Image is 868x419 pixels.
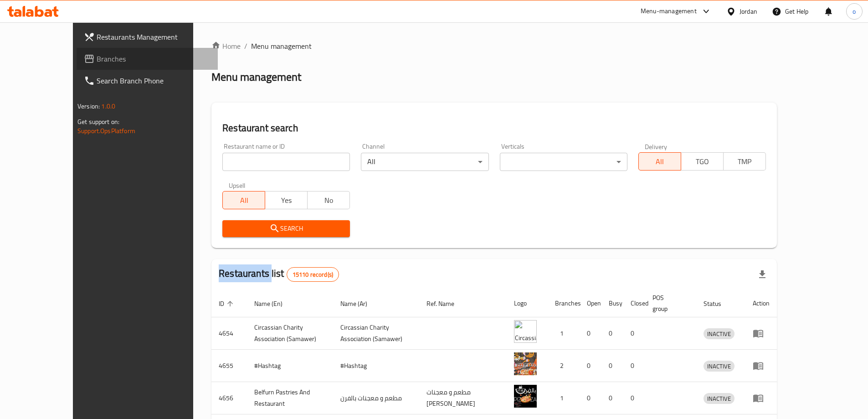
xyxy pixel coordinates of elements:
[211,41,777,52] nav: breadcrumb
[580,382,601,414] td: 0
[740,6,757,16] div: Jordan
[548,350,580,382] td: 2
[222,220,350,237] button: Search
[244,41,247,52] li: /
[340,298,379,309] span: Name (Ar)
[548,290,580,317] th: Branches
[623,350,645,382] td: 0
[251,41,312,52] span: Menu management
[361,153,488,171] div: All
[211,317,247,350] td: 4654
[623,317,645,350] td: 0
[254,298,294,309] span: Name (En)
[645,143,668,150] label: Delivery
[723,152,766,171] button: TMP
[247,382,333,414] td: Belfurn Pastries And Restaurant
[222,121,766,135] h2: Restaurant search
[219,298,236,309] span: ID
[704,329,734,339] span: INACTIVE
[222,153,350,171] input: Search for restaurant name or ID..
[548,382,580,414] td: 1
[97,75,211,86] span: Search Branch Phone
[77,48,218,70] a: Branches
[685,155,720,168] span: TGO
[77,116,119,128] span: Get support on:
[652,292,685,314] span: POS group
[211,382,247,414] td: 4656
[311,194,346,207] span: No
[333,317,419,350] td: ​Circassian ​Charity ​Association​ (Samawer)
[333,350,419,382] td: #Hashtag
[704,393,734,404] div: INACTIVE
[623,382,645,414] td: 0
[307,191,350,209] button: No
[751,264,773,285] div: Export file
[853,6,856,16] span: o
[704,298,733,309] span: Status
[642,155,678,168] span: All
[580,317,601,350] td: 0
[704,393,734,404] span: INACTIVE
[265,191,308,209] button: Yes
[97,31,211,42] span: Restaurants Management
[229,182,246,188] label: Upsell
[77,100,100,112] span: Version:
[623,290,645,317] th: Closed
[507,290,548,317] th: Logo
[77,26,218,48] a: Restaurants Management
[681,152,724,171] button: TGO
[580,350,601,382] td: 0
[97,53,211,64] span: Branches
[211,350,247,382] td: 4655
[601,290,623,317] th: Busy
[269,194,304,207] span: Yes
[222,191,265,209] button: All
[601,350,623,382] td: 0
[638,152,681,171] button: All
[753,393,770,403] div: Menu
[77,125,135,137] a: Support.OpsPlatform
[226,194,262,207] span: All
[580,290,601,317] th: Open
[333,382,419,414] td: مطعم و معجنات بالفرن
[230,223,343,234] span: Search
[601,317,623,350] td: 0
[745,290,777,317] th: Action
[514,385,537,408] img: Belfurn Pastries And Restaurant
[247,317,333,350] td: ​Circassian ​Charity ​Association​ (Samawer)
[77,70,218,92] a: Search Branch Phone
[247,350,333,382] td: #Hashtag
[500,153,627,171] div: ​
[753,360,770,371] div: Menu
[514,320,537,343] img: ​Circassian ​Charity ​Association​ (Samawer)
[211,70,301,84] h2: Menu management
[548,317,580,350] td: 1
[601,382,623,414] td: 0
[704,361,734,372] span: INACTIVE
[419,382,507,414] td: مطعم و معجنات [PERSON_NAME]
[753,328,770,339] div: Menu
[211,41,241,52] a: Home
[287,270,339,279] span: 15110 record(s)
[641,6,697,17] div: Menu-management
[514,352,537,375] img: #Hashtag
[219,267,339,282] h2: Restaurants list
[287,267,339,282] div: Total records count
[101,100,115,112] span: 1.0.0
[727,155,762,168] span: TMP
[426,298,466,309] span: Ref. Name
